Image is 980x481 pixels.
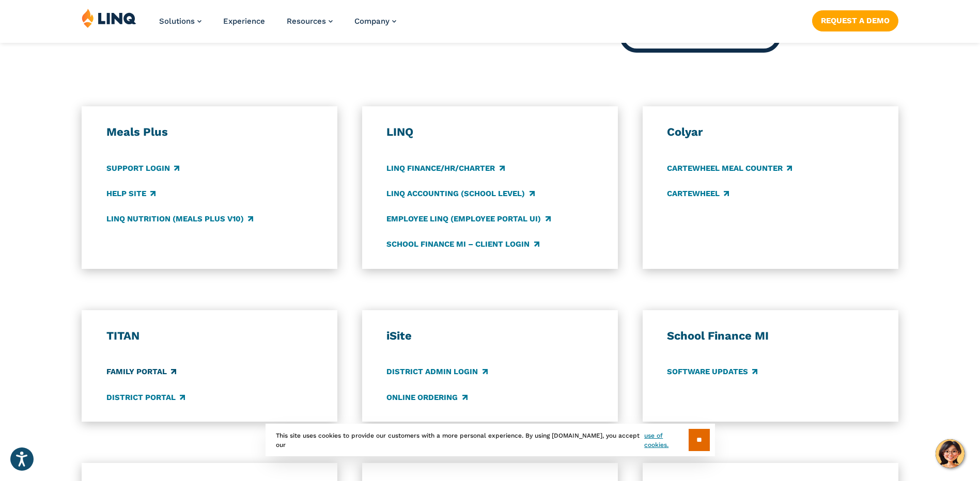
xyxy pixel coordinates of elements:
[812,8,898,31] nav: Button Navigation
[386,163,504,174] a: LINQ Finance/HR/Charter
[266,424,715,456] div: This site uses cookies to provide our customers with a more personal experience. By using [DOMAIN...
[106,392,185,403] a: District Portal
[812,10,898,31] a: Request a Demo
[106,125,313,139] h3: Meals Plus
[386,329,593,343] h3: iSite
[386,238,539,250] a: School Finance MI – Client Login
[667,188,729,199] a: CARTEWHEEL
[936,439,965,468] button: Hello, have a question? Let’s chat.
[106,213,253,225] a: LINQ Nutrition (Meals Plus v10)
[386,392,467,403] a: Online Ordering
[667,125,874,139] h3: Colyar
[667,329,874,343] h3: School Finance MI
[667,163,792,174] a: CARTEWHEEL Meal Counter
[386,366,487,378] a: District Admin Login
[354,17,396,26] a: Company
[106,366,176,378] a: Family Portal
[287,17,333,26] a: Resources
[354,17,390,26] span: Company
[82,8,136,28] img: LINQ | K‑12 Software
[106,163,179,174] a: Support Login
[159,8,396,42] nav: Primary Navigation
[106,329,313,343] h3: TITAN
[386,188,534,199] a: LINQ Accounting (school level)
[667,366,757,378] a: Software Updates
[159,17,201,26] a: Solutions
[644,431,688,450] a: use of cookies.
[386,213,550,225] a: Employee LINQ (Employee Portal UI)
[159,17,195,26] span: Solutions
[106,188,155,199] a: Help Site
[223,17,265,26] a: Experience
[386,125,593,139] h3: LINQ
[287,17,326,26] span: Resources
